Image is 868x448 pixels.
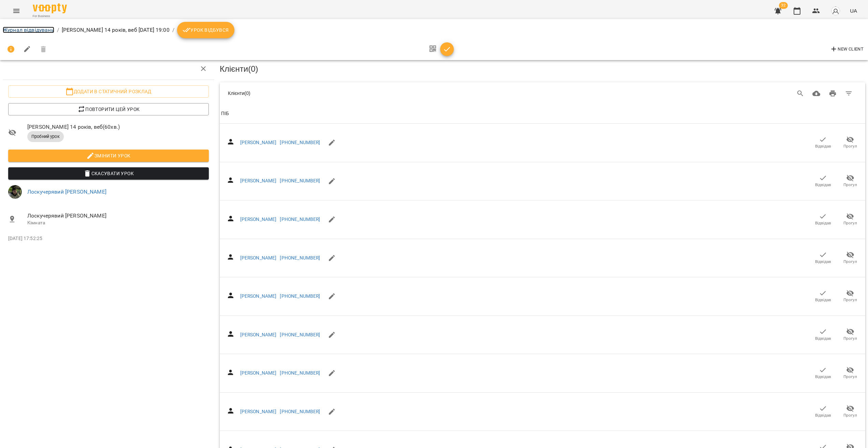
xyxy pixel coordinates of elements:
[841,85,857,102] button: Фільтр
[27,134,64,140] span: Пробний урок
[843,412,857,418] span: Прогул
[33,14,67,18] span: For Business
[809,287,837,306] button: Відвідав
[837,171,864,191] button: Прогул
[809,325,837,345] button: Відвідав
[14,87,203,96] span: Додати в статичний розклад
[809,171,837,191] button: Відвідав
[33,3,67,13] img: Voopty Logo
[240,293,277,299] a: [PERSON_NAME]
[815,259,831,265] span: Відвідав
[8,167,209,180] button: Скасувати Урок
[240,178,277,183] a: [PERSON_NAME]
[837,210,864,229] button: Прогул
[8,235,209,242] p: [DATE] 17:52:25
[809,402,837,421] button: Відвідав
[8,150,209,162] button: Змінити урок
[27,220,209,226] p: Кімната
[240,216,277,222] a: [PERSON_NAME]
[220,65,865,73] h3: Клієнти ( 0 )
[240,409,277,414] a: [PERSON_NAME]
[57,26,59,34] li: /
[3,27,54,33] a: Журнал відвідувань
[280,216,320,222] a: [PHONE_NUMBER]
[837,325,864,345] button: Прогул
[280,293,320,299] a: [PHONE_NUMBER]
[240,255,277,261] a: [PERSON_NAME]
[809,364,837,383] button: Відвідав
[837,287,864,306] button: Прогул
[240,140,277,145] a: [PERSON_NAME]
[815,182,831,188] span: Відвідав
[815,374,831,380] span: Відвідав
[8,103,209,115] button: Повторити цей урок
[843,143,857,149] span: Прогул
[843,336,857,341] span: Прогул
[14,169,203,178] span: Скасувати Урок
[8,85,209,98] button: Додати в статичний розклад
[843,259,857,265] span: Прогул
[815,412,831,418] span: Відвідав
[837,364,864,383] button: Прогул
[172,26,174,34] li: /
[27,123,209,131] span: [PERSON_NAME] 14 років, веб ( 60 хв. )
[3,22,865,38] nav: breadcrumb
[815,220,831,226] span: Відвідав
[815,143,831,149] span: Відвідав
[240,332,277,337] a: [PERSON_NAME]
[815,297,831,303] span: Відвідав
[843,297,857,303] span: Прогул
[280,409,320,414] a: [PHONE_NUMBER]
[221,110,229,118] div: Sort
[27,212,209,220] span: Лоскучерявий [PERSON_NAME]
[62,26,170,34] p: [PERSON_NAME] 14 років, веб [DATE] 19:00
[843,182,857,188] span: Прогул
[831,6,840,16] img: avatar_s.png
[809,210,837,229] button: Відвідав
[280,255,320,261] a: [PHONE_NUMBER]
[850,7,857,14] span: UA
[280,370,320,376] a: [PHONE_NUMBER]
[183,26,229,34] span: Урок відбувся
[843,374,857,380] span: Прогул
[825,85,841,102] button: Друк
[221,110,229,118] div: ПІБ
[280,178,320,183] a: [PHONE_NUMBER]
[14,152,203,160] span: Змінити урок
[27,188,106,195] a: Лоскучерявий [PERSON_NAME]
[280,140,320,145] a: [PHONE_NUMBER]
[221,110,864,118] span: ПІБ
[8,185,22,199] img: 7ed2fb31642a3e521e5c89097bfbe560.jpg
[14,105,203,113] span: Повторити цей урок
[809,248,837,267] button: Відвідав
[828,44,865,55] button: New Client
[792,85,809,102] button: Search
[220,82,865,104] div: Table Toolbar
[8,3,25,19] button: Menu
[177,22,234,38] button: Урок відбувся
[779,2,788,9] span: 32
[809,133,837,152] button: Відвідав
[808,85,825,102] button: Завантажити CSV
[815,336,831,341] span: Відвідав
[837,248,864,267] button: Прогул
[228,90,521,97] div: Клієнти ( 0 )
[847,4,860,17] button: UA
[280,332,320,337] a: [PHONE_NUMBER]
[240,370,277,376] a: [PERSON_NAME]
[837,133,864,152] button: Прогул
[843,220,857,226] span: Прогул
[837,402,864,421] button: Прогул
[830,45,864,53] span: New Client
